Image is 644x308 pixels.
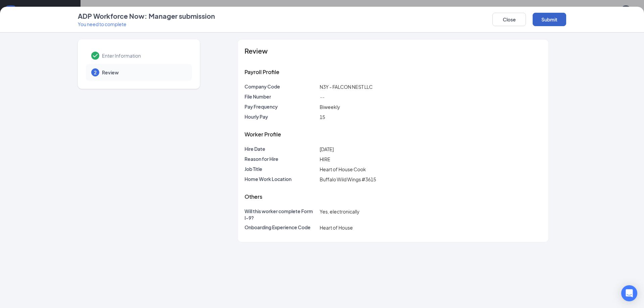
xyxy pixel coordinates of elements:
span: Enter Information [102,52,185,59]
p: Reason for Hire [245,156,317,162]
span: Heart of House [320,225,353,231]
button: Close [492,13,526,26]
span: HIRE [320,156,330,162]
span: Biweekly [320,104,340,110]
p: Company Code [245,83,317,90]
span: Worker Profile [245,131,281,138]
p: Job Title [245,166,317,172]
p: Home Work Location [245,176,317,182]
span: Yes, electronically [320,208,360,214]
span: Others [245,193,262,200]
span: Buffalo Wild Wings #3615 [320,176,376,182]
span: Heart of House Cook [320,166,366,172]
p: Will this worker complete Form I-9? [245,208,317,221]
span: [DATE] [320,146,334,152]
span: Payroll Profile [245,68,279,75]
span: N3Y - FALCON NEST LLC [320,84,373,90]
p: Hourly Pay [245,113,317,120]
h4: ADP Workforce Now: Manager submission [78,11,215,21]
span: 2 [94,69,97,76]
p: Hire Date [245,145,317,152]
p: File Number [245,93,317,100]
span: Review [102,69,185,76]
button: Submit [533,13,566,26]
span: Review [245,48,268,54]
p: Onboarding Experience Code [245,224,317,231]
span: -- [320,94,324,100]
p: Pay Frequency [245,103,317,110]
span: 15 [320,114,325,120]
p: You need to complete [78,21,215,27]
svg: Checkmark [91,52,99,60]
div: Open Intercom Messenger [621,285,637,301]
